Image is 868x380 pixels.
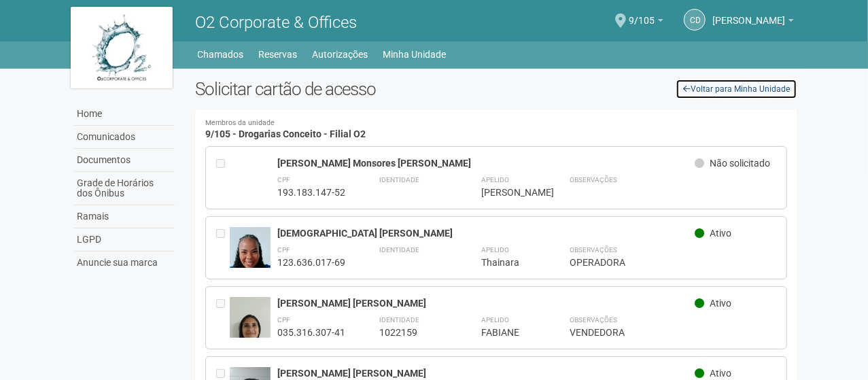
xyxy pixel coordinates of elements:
a: Grade de Horários dos Ônibus [74,172,175,205]
strong: Apelido [481,246,509,254]
h4: 9/105 - Drogarias Conceito - Filial O2 [205,120,788,139]
div: Entre em contato com a Aministração para solicitar o cancelamento ou 2a via [216,297,230,339]
div: VENDEDORA [570,326,777,339]
strong: Apelido [481,176,509,184]
a: Comunicados [74,126,175,149]
a: CD [684,9,706,31]
div: [DEMOGRAPHIC_DATA] [PERSON_NAME] [277,227,695,239]
div: 1022159 [379,326,447,339]
img: user.jpg [230,227,271,300]
div: Thainara [481,256,536,269]
strong: Observações [570,246,617,254]
small: Membros da unidade [205,120,788,127]
span: Ativo [710,368,731,379]
strong: CPF [277,176,290,184]
a: [PERSON_NAME] [712,17,794,28]
a: Ramais [74,205,175,228]
span: Não solicitado [710,158,770,169]
div: 193.183.147-52 [277,186,345,198]
div: [PERSON_NAME] [481,186,536,198]
a: 9/105 [629,17,663,28]
h2: Solicitar cartão de acesso [195,79,798,99]
div: 035.316.307-41 [277,326,345,339]
span: 9/105 [629,2,655,26]
a: Autorizações [313,45,368,64]
div: Entre em contato com a Aministração para solicitar o cancelamento ou 2a via [216,227,230,269]
img: logo.jpg [71,7,173,88]
div: FABIANE [481,326,536,339]
strong: Observações [570,176,617,184]
a: Reservas [259,45,298,64]
a: Voltar para Minha Unidade [676,79,797,99]
span: O2 Corporate & Offices [195,13,357,32]
strong: CPF [277,316,290,324]
div: 123.636.017-69 [277,256,345,269]
strong: CPF [277,246,290,254]
a: LGPD [74,228,175,252]
strong: Identidade [379,176,419,184]
a: Home [74,103,175,126]
span: Claudio Daniel [712,2,785,26]
strong: Identidade [379,246,419,254]
div: [PERSON_NAME] [PERSON_NAME] [277,367,695,379]
a: Documentos [74,149,175,172]
div: [PERSON_NAME] [PERSON_NAME] [277,297,695,309]
a: Chamados [198,45,244,64]
strong: Apelido [481,316,509,324]
img: user.jpg [230,297,271,370]
a: Anuncie sua marca [74,252,175,274]
span: Ativo [710,298,731,309]
span: Ativo [710,228,731,239]
div: [PERSON_NAME] Monsores [PERSON_NAME] [277,157,695,169]
div: OPERADORA [570,256,777,269]
strong: Identidade [379,316,419,324]
strong: Observações [570,316,617,324]
a: Minha Unidade [383,45,447,64]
